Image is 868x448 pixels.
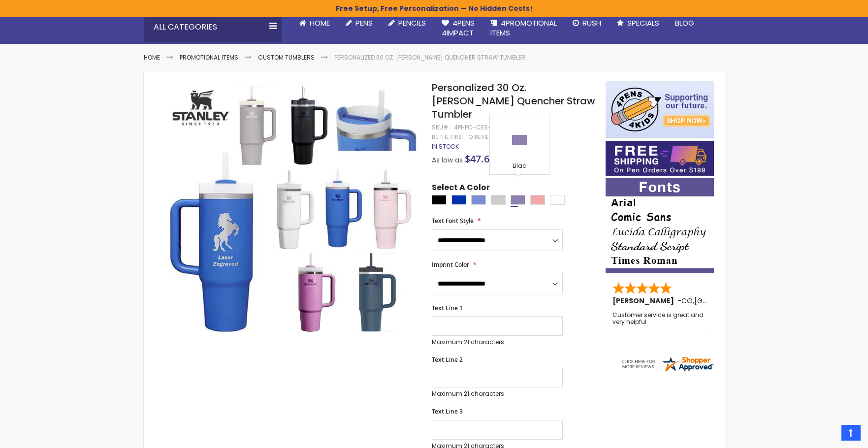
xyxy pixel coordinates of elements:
[432,142,459,151] span: In stock
[432,407,463,416] span: Text Line 3
[144,12,282,42] div: All Categories
[491,195,506,205] div: Grey Light
[355,18,373,28] span: Pens
[432,133,535,141] a: Be the first to review this product
[291,12,338,34] a: Home
[432,217,474,225] span: Text Font Style
[432,260,469,269] span: Imprint Color
[667,12,702,34] a: Blog
[675,18,694,28] span: Blog
[490,18,557,38] span: 4PROMOTIONAL ITEMS
[492,162,547,172] div: Lilac
[338,12,381,34] a: Pens
[398,18,426,28] span: Pencils
[432,155,463,165] span: As low as
[434,12,482,44] a: 4Pens4impact
[465,152,495,165] span: $47.69
[620,366,714,375] a: 4pens.com certificate URL
[451,195,466,205] div: Blue
[841,425,861,441] a: Top
[432,355,463,364] span: Text Line 2
[432,195,447,205] div: Black
[432,390,563,398] p: Maximum 21 characters
[432,81,595,121] span: Personalized 30 Oz. [PERSON_NAME] Quencher Straw Tumbler
[180,53,238,62] a: Promotional Items
[334,54,525,62] li: Personalized 30 Oz. [PERSON_NAME] Quencher Straw Tumbler
[565,12,609,34] a: Rush
[677,296,767,306] span: - ,
[442,18,475,38] span: 4Pens 4impact
[606,141,714,176] img: Free shipping on orders over $199
[694,296,767,306] span: [GEOGRAPHIC_DATA]
[530,195,545,205] div: Rose
[432,304,463,312] span: Text Line 1
[681,296,693,306] span: CO
[454,124,520,131] div: 4PHPC-CES-STNLY30Q
[612,296,677,306] span: [PERSON_NAME]
[471,195,486,205] div: Iris
[582,18,601,28] span: Rush
[612,312,708,333] div: Customer service is great and very helpful
[144,53,160,62] a: Home
[620,355,714,373] img: 4pens.com widget logo
[432,143,459,151] div: Availability
[550,195,565,205] div: White
[432,338,563,346] p: Maximum 21 characters
[511,195,525,205] div: Lilac
[606,178,714,273] img: font-personalization-examples
[627,18,659,28] span: Specials
[432,123,450,131] strong: SKU
[310,18,330,28] span: Home
[163,80,419,336] img: Personalized 30 Oz. Stanley Quencher Straw Tumbler
[482,12,565,44] a: 4PROMOTIONALITEMS
[606,81,714,138] img: 4pens 4 kids
[258,53,315,62] a: Custom Tumblers
[381,12,434,34] a: Pencils
[609,12,667,34] a: Specials
[432,182,490,195] span: Select A Color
